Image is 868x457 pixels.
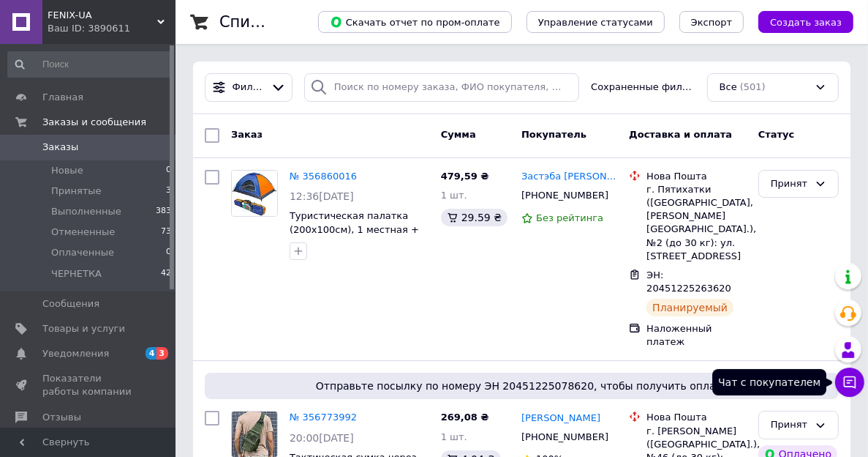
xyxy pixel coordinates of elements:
span: 12:36[DATE] [290,190,354,202]
span: 269,08 ₴ [441,412,489,423]
div: Нова Пошта [646,411,747,424]
span: Сообщения [42,297,99,311]
img: Фото товару [232,171,277,216]
span: 1 шт. [441,190,467,201]
a: № 356860016 [290,171,357,182]
button: Создать заказ [758,11,853,33]
span: Сохраненные фильтры: [591,81,695,94]
span: Доставка и оплата [629,129,732,140]
span: Отзывы [42,411,81,424]
a: Застэба [PERSON_NAME] [521,170,617,184]
span: Статус [758,129,795,140]
a: № 356773992 [290,412,357,423]
span: 4 [146,347,157,360]
span: Показатели работы компании [42,372,135,398]
span: 479,59 ₴ [441,171,489,182]
span: Принятые [51,185,102,198]
div: [PHONE_NUMBER] [518,186,606,205]
span: 3 [166,185,171,198]
span: ЧЕРНЕТКА [51,267,102,280]
div: Наложенный платеж [646,322,747,349]
div: Нова Пошта [646,170,747,183]
span: 73 [161,226,171,239]
input: Поиск по номеру заказа, ФИО покупателя, номеру телефона, Email, номеру накладной [304,73,579,102]
span: Заказ [231,129,263,140]
div: Принят [771,177,809,192]
span: Заказы и сообщения [42,116,146,129]
span: Новые [51,164,83,177]
span: Заказы [42,141,78,154]
span: Выполненные [51,205,121,218]
span: 0 [166,246,171,259]
span: 3 [156,347,168,360]
span: Отмененные [51,226,115,239]
h1: Список заказов [219,13,345,31]
span: 0 [166,164,171,177]
a: Туристическая палатка (200х100см), 1 местная + чехол / [GEOGRAPHIC_DATA] для кемпинга / Одноместн... [290,210,428,275]
span: Сумма [441,129,476,140]
a: Фото товару [231,170,278,217]
button: Скачать отчет по пром-оплате [318,11,512,33]
input: Поиск [7,51,173,78]
div: [PHONE_NUMBER] [518,428,606,447]
span: Оплаченные [51,246,114,259]
span: Покупатель [521,129,586,140]
span: 42 [161,267,171,280]
div: Чат с покупателем [712,369,826,395]
span: Скачать отчет по пром-оплате [330,15,500,29]
span: 1 шт. [441,431,467,442]
span: Без рейтинга [536,212,603,223]
span: Уведомления [42,347,109,360]
span: Отправьте посылку по номеру ЭН 20451225078620, чтобы получить оплату [211,379,833,393]
a: Создать заказ [744,16,853,27]
span: Управление статусами [538,17,653,28]
div: 29.59 ₴ [441,209,507,226]
a: [PERSON_NAME] [521,412,600,426]
div: Ваш ID: 3890611 [48,22,176,35]
span: 20:00[DATE] [290,432,354,444]
span: (501) [740,81,766,92]
div: г. Пятихатки ([GEOGRAPHIC_DATA], [PERSON_NAME][GEOGRAPHIC_DATA].), №2 (до 30 кг): ул. [STREET_ADD... [646,183,747,263]
button: Управление статусами [527,11,665,33]
span: Все [720,81,737,94]
img: Фото товару [232,412,277,457]
span: Главная [42,91,83,104]
span: Создать заказ [770,17,842,28]
span: 383 [156,205,171,218]
span: FENIX-UA [48,9,157,22]
span: Экспорт [691,17,732,28]
button: Экспорт [679,11,744,33]
div: Планируемый [646,299,733,316]
span: Товары и услуги [42,322,125,335]
button: Чат с покупателем [835,368,864,397]
span: ЭН: 20451225263620 [646,270,731,294]
span: Фильтры [233,81,265,94]
div: Принят [771,417,809,433]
